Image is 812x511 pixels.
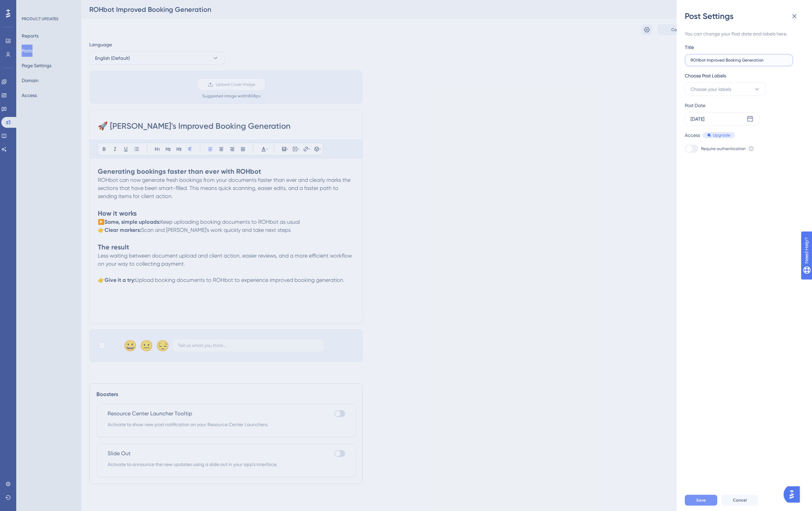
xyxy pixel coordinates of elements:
[685,72,726,80] span: Choose Post Labels
[16,2,42,10] span: Need Help?
[685,43,694,51] div: Title
[691,85,731,93] span: Choose your labels
[713,132,730,138] span: Upgrade
[691,115,704,123] div: [DATE]
[721,495,758,506] button: Cancel
[685,101,795,109] div: Post Date
[685,131,700,139] div: Access
[701,146,746,151] span: Require authentication
[685,495,717,506] button: Save
[685,11,804,22] div: Post Settings
[691,58,787,63] input: Type the value
[733,497,747,503] span: Cancel
[685,82,766,96] button: Choose your labels
[685,30,798,38] div: You can change your Post date and labels here.
[784,484,804,505] iframe: UserGuiding AI Assistant Launcher
[696,497,706,503] span: Save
